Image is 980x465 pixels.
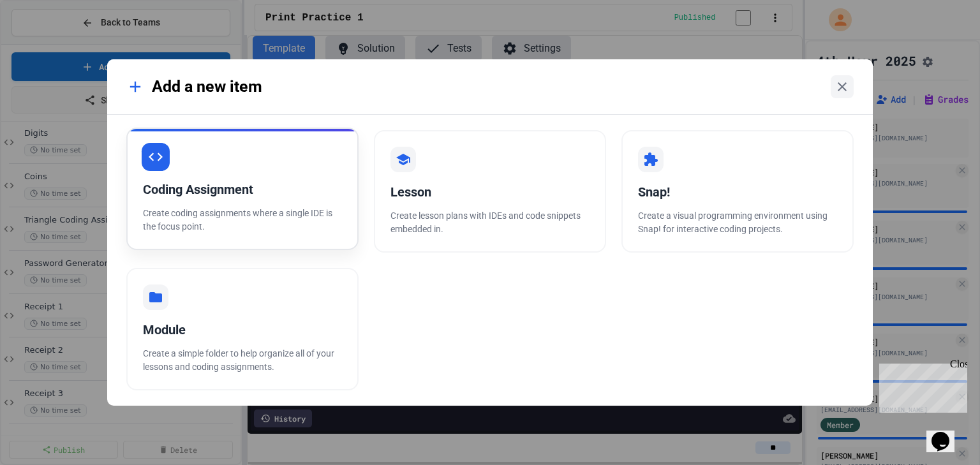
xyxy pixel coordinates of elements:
[5,5,88,81] div: Chat with us now!Close
[143,347,342,374] p: Create a simple folder to help organize all of your lessons and coding assignments.
[143,320,342,339] div: Module
[874,358,967,413] iframe: chat widget
[143,207,342,233] p: Create coding assignments where a single IDE is the focus point.
[926,414,967,452] iframe: chat widget
[143,180,342,199] div: Coding Assignment
[126,75,262,99] div: Add a new item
